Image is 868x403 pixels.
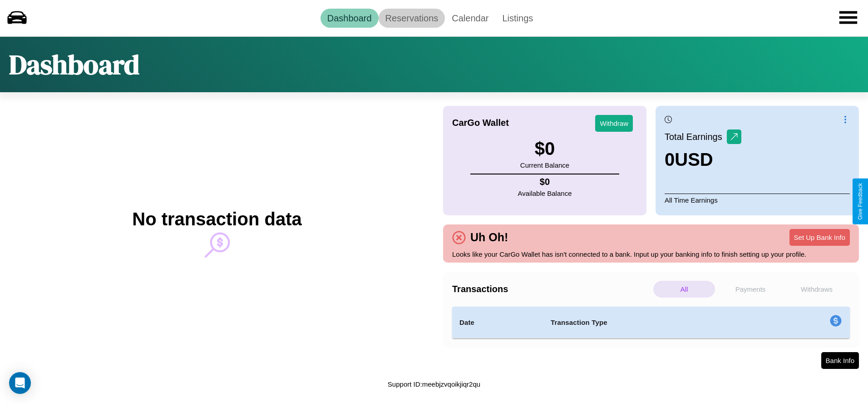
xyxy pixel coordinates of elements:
button: Set Up Bank Info [789,229,850,246]
p: Total Earnings [665,129,727,145]
a: Listings [495,9,540,28]
h2: No transaction data [132,209,301,229]
h3: 0 USD [665,149,741,170]
a: Dashboard [321,9,379,28]
table: simple table [452,307,850,338]
div: Open Intercom Messenger [9,372,31,394]
h4: CarGo Wallet [452,118,509,128]
h4: Transaction Type [551,317,756,328]
a: Calendar [445,9,495,28]
h4: Transactions [452,284,651,294]
p: Support ID: meebjzvqoikjiqr2qu [388,378,480,390]
div: Give Feedback [857,183,863,220]
h4: Date [459,317,536,328]
h4: $ 0 [518,177,572,187]
a: Reservations [379,9,445,28]
p: Looks like your CarGo Wallet has isn't connected to a bank. Input up your banking info to finish ... [452,248,850,260]
p: Payments [720,281,781,298]
p: All [653,281,715,298]
h3: $ 0 [520,139,569,159]
p: Current Balance [520,159,569,171]
p: Withdraws [786,281,848,298]
h4: Uh Oh! [466,231,513,244]
button: Withdraw [595,115,633,132]
h1: Dashboard [9,46,139,83]
p: Available Balance [518,187,572,199]
p: All Time Earnings [665,194,850,206]
button: Bank Info [821,352,859,369]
